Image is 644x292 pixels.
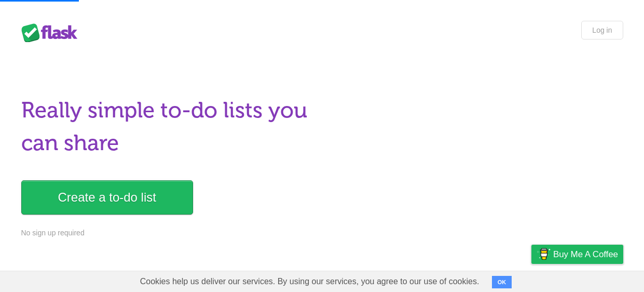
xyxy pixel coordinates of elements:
img: Buy me a coffee [537,245,551,263]
button: OK [492,276,512,288]
p: No sign up required [21,228,316,238]
a: Buy me a coffee [531,245,623,264]
a: Create a to-do list [21,180,193,215]
span: Cookies help us deliver our services. By using our services, you agree to our use of cookies. [130,271,490,292]
a: Log in [581,21,623,39]
div: Flask Lists [21,23,84,42]
span: Buy me a coffee [553,245,618,263]
h1: Really simple to-do lists you can share [21,94,316,160]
